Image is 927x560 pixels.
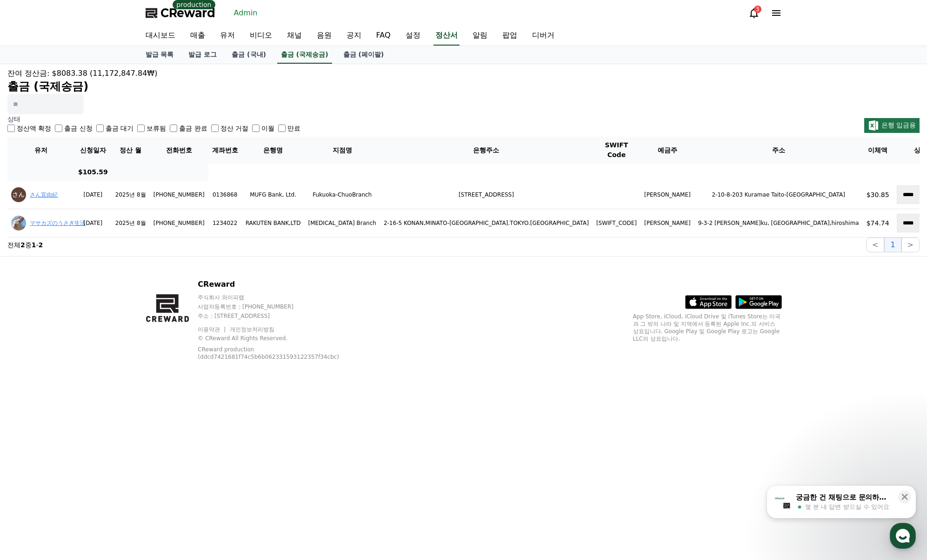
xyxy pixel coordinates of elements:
th: 주소 [694,137,863,164]
td: [STREET_ADDRESS] [380,181,593,209]
td: 9-3-2 [PERSON_NAME]ku, [GEOGRAPHIC_DATA],hiroshima [694,209,863,237]
span: 잔여 정산금: [7,69,49,78]
td: 0136868 [208,181,242,209]
th: 계좌번호 [208,137,242,164]
img: ACg8ocJyqIvzcjOKCc7CLR06tbfW3SYXcHq8ceDLY-NhrBxcOt2D2w=s96-c [11,187,26,202]
td: MUFG Bank, Ltd. [242,181,305,209]
th: 지점명 [304,137,380,164]
td: [PHONE_NUMBER] [150,181,208,209]
p: 주식회사 와이피랩 [198,294,361,301]
a: 대시보드 [138,26,183,46]
td: 2-16-5 KONAN,MINATO-[GEOGRAPHIC_DATA].TOKYO.[GEOGRAPHIC_DATA] [380,209,593,237]
a: 출금 (페이팔) [336,46,392,64]
label: 출금 대기 [106,124,133,133]
td: [SWIFT_CODE] [593,209,640,237]
a: 공지 [339,26,369,46]
label: 출금 완료 [179,124,207,133]
button: 은행 입금용 [864,118,920,133]
th: 신청일자 [74,137,112,164]
th: 예금주 [640,137,694,164]
a: 발급 목록 [138,46,181,64]
p: $74.74 [867,218,889,228]
span: CReward [160,6,215,20]
a: 유저 [213,26,242,46]
th: 이체액 [863,137,893,164]
p: 전체 중 - [7,240,43,250]
a: 설정 [398,26,428,46]
a: 출금 (국내) [224,46,273,64]
span: 은행 입금용 [881,121,916,129]
a: 채널 [280,26,309,46]
label: 정산액 확정 [17,124,51,133]
p: App Store, iCloud, iCloud Drive 및 iTunes Store는 미국과 그 밖의 나라 및 지역에서 등록된 Apple Inc.의 서비스 상표입니다. Goo... [633,313,782,343]
div: 3 [754,6,761,13]
a: 디버거 [525,26,562,46]
p: 주소 : [STREET_ADDRESS] [198,312,361,320]
td: 1234022 [208,209,242,237]
p: 사업자등록번호 : [PHONE_NUMBER] [198,303,361,310]
td: 2025년 8월 [112,181,150,209]
a: さん宜由紀 [30,191,58,198]
button: > [901,237,920,252]
a: 팝업 [495,26,525,46]
a: 매출 [183,26,213,46]
td: [PHONE_NUMBER] [150,209,208,237]
a: 출금 (국제송금) [277,46,332,64]
td: RAKUTEN BANK,LTD [242,209,305,237]
span: 대화 [85,309,96,316]
a: マサカズのうさぎ生活 [30,220,86,226]
label: 보류됨 [147,124,166,133]
td: 2025년 8월 [112,209,150,237]
a: 알림 [465,26,495,46]
p: CReward production (ddcd7421681f74c5b6b062331593122357f34cbc) [198,346,347,361]
th: 은행명 [242,137,305,164]
strong: 1 [32,241,36,249]
td: [PERSON_NAME] [640,181,694,209]
strong: 2 [39,241,43,249]
th: 정산 월 [112,137,150,164]
td: [PERSON_NAME] [640,209,694,237]
a: 비디오 [242,26,280,46]
p: © CReward All Rights Reserved. [198,335,361,342]
td: [MEDICAL_DATA] Branch [304,209,380,237]
th: 전화번호 [150,137,208,164]
a: Admin [230,6,261,20]
td: Fukuoka-ChuoBranch [304,181,380,209]
th: 유저 [7,137,74,164]
a: 발급 로그 [181,46,224,64]
a: 대화 [61,295,120,318]
a: CReward [146,6,215,20]
span: $8083.38 (11,172,847.84₩) [52,69,158,78]
a: 정산서 [433,26,460,46]
a: 홈 [3,295,61,318]
label: 이월 [261,124,274,133]
a: FAQ [369,26,398,46]
th: SWIFT Code [593,137,640,164]
label: 정산 거절 [220,124,248,133]
span: 홈 [29,309,35,316]
img: ACg8ocICNlexB5AcapLzyEFGUjPEeqmi778hVJT9gvB07Liy6tA2qQLgpg=s96-c [11,216,26,231]
button: < [866,237,884,252]
p: CReward [198,279,361,290]
label: 출금 신청 [64,124,92,133]
a: 설정 [120,295,179,318]
label: 만료 [287,124,300,133]
a: 개인정보처리방침 [230,326,274,333]
h2: 출금 (국제송금) [7,79,920,94]
strong: 2 [20,241,25,249]
span: 설정 [144,309,155,316]
button: 1 [884,237,901,252]
td: [DATE] [74,181,112,209]
a: 이용약관 [198,326,227,333]
p: $30.85 [867,190,889,199]
a: 3 [748,7,760,19]
p: 상태 [7,114,300,124]
td: 2-10-8-203 Kuramae Taito-[GEOGRAPHIC_DATA] [694,181,863,209]
th: 은행주소 [380,137,593,164]
p: $105.59 [78,167,108,177]
td: [DATE] [74,209,112,237]
a: 음원 [309,26,339,46]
